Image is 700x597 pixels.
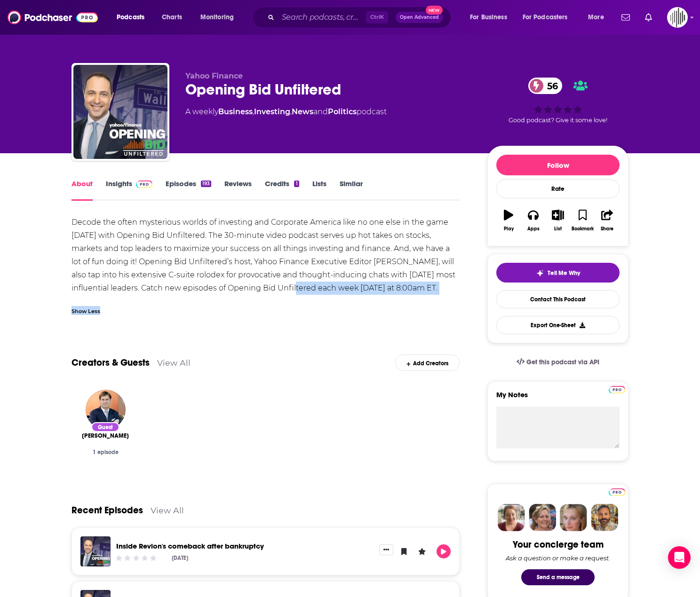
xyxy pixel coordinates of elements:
div: Bookmark [572,226,594,232]
a: Reviews [224,179,252,201]
span: Tell Me Why [548,269,580,277]
div: Search podcasts, credits, & more... [261,7,460,28]
input: Search podcasts, credits, & more... [278,10,366,25]
span: Ctrl K [366,11,388,24]
span: More [588,11,604,24]
a: Investing [254,107,290,116]
button: Bookmark Episode [397,544,411,558]
img: Sydney Profile [498,504,525,531]
img: Barbara Profile [529,504,556,531]
span: and [313,107,328,116]
span: For Podcasters [523,11,568,24]
div: Decode the often mysterious worlds of investing and Corporate America like no one else in the gam... [72,216,460,295]
a: Recent Episodes [72,504,143,516]
span: Get this podcast via API [526,358,599,366]
button: open menu [517,10,581,25]
div: 1 episode [79,449,132,456]
a: Episodes193 [166,179,211,201]
div: Play [504,226,514,232]
div: Share [601,226,613,232]
label: My Notes [496,390,620,407]
button: Share [595,204,620,237]
span: For Business [470,11,507,24]
a: Credits1 [265,179,299,201]
img: Podchaser - Follow, Share and Rate Podcasts [8,8,98,26]
span: Logged in as gpg2 [667,7,688,28]
a: Jim Farley [82,432,129,440]
button: Apps [521,204,545,237]
a: Inside Revlon's comeback after bankruptcy [116,542,264,550]
a: Business [218,107,253,116]
a: Get this podcast via API [509,351,607,374]
a: News [292,107,313,116]
a: About [72,179,93,201]
img: Opening Bid Unfiltered [73,65,167,159]
div: Apps [527,226,540,232]
a: Show notifications dropdown [641,9,656,25]
button: tell me why sparkleTell Me Why [496,263,620,283]
button: Leave a Rating [415,544,429,558]
a: Show notifications dropdown [618,9,634,25]
button: open menu [110,10,157,25]
button: Show profile menu [667,7,688,28]
a: Pro website [609,385,625,393]
button: open menu [581,10,616,25]
span: , [253,107,254,116]
img: Jules Profile [560,504,587,531]
div: 1 [294,181,299,187]
div: Ask a question or make a request. [506,554,610,562]
img: Inside Revlon's comeback after bankruptcy [80,536,111,566]
a: Creators & Guests [72,357,150,369]
button: open menu [463,10,519,25]
div: 56Good podcast? Give it some love! [487,71,628,130]
button: Export One-Sheet [496,316,620,334]
div: Guest [91,422,119,432]
img: Podchaser Pro [136,181,152,188]
a: Similar [340,179,363,201]
button: Bookmark [570,204,595,237]
div: Your concierge team [513,539,604,550]
span: Open Advanced [400,15,439,20]
a: View All [151,505,184,515]
img: Jon Profile [591,504,618,531]
img: tell me why sparkle [536,269,544,277]
span: Yahoo Finance [185,71,243,80]
a: InsightsPodchaser Pro [106,179,152,201]
div: Community Rating: 0 out of 5 [115,555,158,562]
span: [PERSON_NAME] [82,432,129,440]
a: Lists [312,179,326,201]
div: A weekly podcast [185,106,387,118]
div: Add Creators [395,354,460,371]
img: Podchaser Pro [609,386,625,393]
button: Play [496,204,521,237]
div: Open Intercom Messenger [668,546,691,569]
span: Good podcast? Give it some love! [509,117,607,124]
span: 56 [538,78,563,94]
a: Politics [328,107,357,116]
button: Play [437,544,451,558]
button: Follow [496,155,620,175]
span: New [426,6,443,15]
span: , [290,107,292,116]
div: 193 [201,181,211,187]
button: List [546,204,570,237]
span: Monitoring [200,11,234,24]
span: Podcasts [117,11,144,24]
a: 56 [528,78,563,94]
button: open menu [194,10,246,25]
div: List [554,226,562,232]
a: Contact This Podcast [496,290,620,308]
span: Charts [162,11,182,24]
img: Podchaser Pro [609,488,625,496]
div: Rate [496,179,620,198]
a: View All [157,358,191,368]
img: Jim Farley [86,390,126,430]
div: [DATE] [172,555,188,561]
button: Send a message [521,569,595,585]
img: User Profile [667,7,688,28]
a: Charts [156,10,188,25]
